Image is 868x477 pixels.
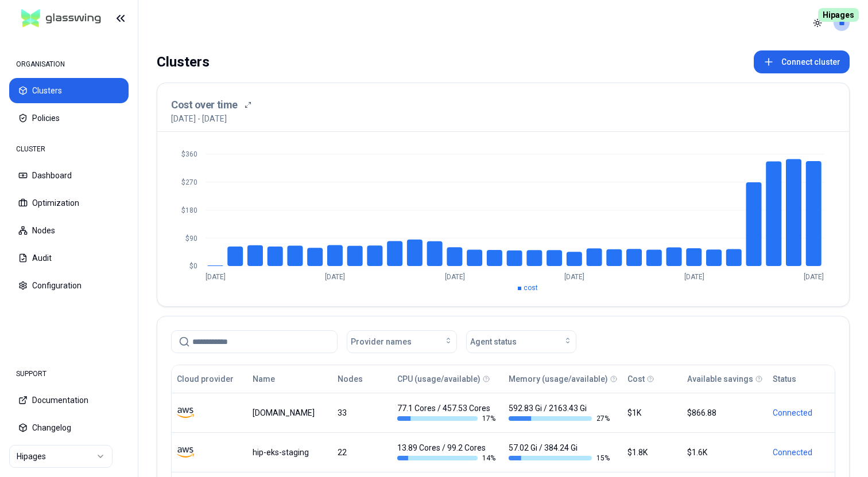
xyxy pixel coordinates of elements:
tspan: $270 [181,178,197,186]
button: Memory (usage/available) [509,367,608,390]
div: $1.6K [687,447,762,458]
button: Nodes [338,367,363,390]
tspan: [DATE] [564,273,584,281]
div: Connected [773,447,830,458]
button: Changelog [9,415,129,440]
img: GlassWing [17,5,106,32]
button: Nodes [9,218,129,243]
div: $866.88 [687,407,762,419]
tspan: [DATE] [445,273,465,281]
tspan: [DATE] [325,273,345,281]
tspan: $90 [185,234,197,243]
span: Agent status [470,336,517,347]
button: Documentation [9,388,129,413]
div: SUPPORT [9,362,129,385]
div: 15 % [509,453,610,463]
div: $1K [627,407,677,419]
div: 592.83 Gi / 2163.43 Gi [509,402,610,423]
div: 57.02 Gi / 384.24 Gi [509,442,610,463]
tspan: $180 [181,206,197,214]
div: Status [773,373,796,385]
div: 27 % [509,414,610,423]
button: Optimization [9,190,129,216]
tspan: [DATE] [684,273,704,281]
tspan: $0 [189,262,197,270]
div: 17 % [397,414,498,423]
tspan: [DATE] [804,273,824,281]
div: 13.89 Cores / 99.2 Cores [397,442,498,463]
button: Name [253,367,275,390]
span: Provider names [351,336,412,347]
div: 14 % [397,453,498,463]
button: Configuration [9,273,129,298]
button: Cloud provider [177,367,234,390]
button: CPU (usage/available) [397,367,480,390]
div: ORGANISATION [9,53,129,76]
div: $1.8K [627,447,677,458]
button: Provider names [347,330,457,353]
p: [DATE] - [DATE] [171,113,227,124]
span: cost [524,284,538,292]
div: 22 [338,447,386,458]
img: aws [177,404,194,421]
button: Audit [9,245,129,271]
button: Agent status [466,330,576,353]
h3: Cost over time [171,97,238,113]
button: Dashboard [9,163,129,188]
button: Policies [9,105,129,131]
img: aws [177,444,194,461]
tspan: $360 [181,150,197,158]
button: Cost [627,367,645,390]
div: Connected [773,407,830,419]
button: Available savings [687,367,753,390]
div: hip-eks-staging [253,447,326,458]
span: Hipages [818,8,859,22]
div: luke.kubernetes.hipagesgroup.com.au [253,407,326,419]
tspan: [DATE] [206,273,226,281]
div: 77.1 Cores / 457.53 Cores [397,402,498,423]
button: Connect cluster [754,50,850,73]
div: CLUSTER [9,138,129,161]
div: Clusters [157,50,210,73]
div: 33 [338,407,386,419]
button: Clusters [9,78,129,103]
